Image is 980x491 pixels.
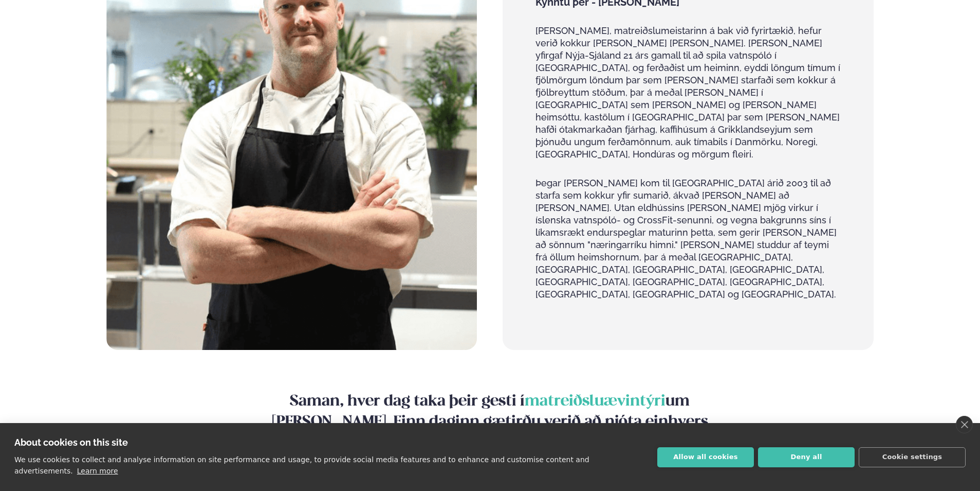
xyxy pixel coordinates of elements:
[525,394,665,409] span: matreiðsluævintýri
[535,177,840,301] p: Þegar [PERSON_NAME] kom til [GEOGRAPHIC_DATA] árið 2003 til að starfa sem kokkur yfir sumarið, ák...
[14,455,589,475] p: We use cookies to collect and analyse information on site performance and usage, to provide socia...
[657,447,754,467] button: Allow all cookies
[535,25,840,161] p: [PERSON_NAME], matreiðslumeistarinn á bak við fyrirtækið, hefur verið kokkur [PERSON_NAME] [PERSO...
[758,447,855,467] button: Deny all
[14,437,128,448] strong: About cookies on this site
[956,416,973,433] a: close
[233,391,747,474] h4: Saman, hver dag taka þeir gesti í um [PERSON_NAME]. Einn daginn gætirðu verið að njóta einhvers r...
[859,447,966,467] button: Cookie settings
[77,467,118,475] a: Learn more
